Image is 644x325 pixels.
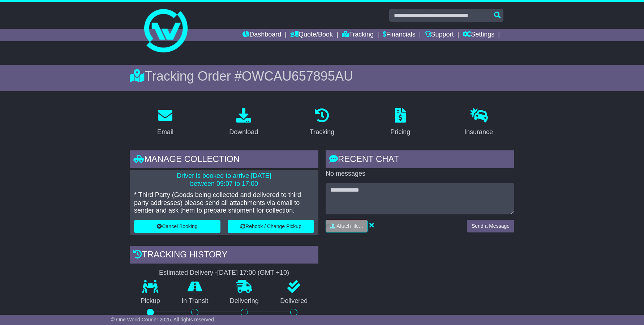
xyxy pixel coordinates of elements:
[326,150,514,170] div: RECENT CHAT
[219,297,270,305] p: Delivering
[383,29,416,41] a: Financials
[386,106,415,140] a: Pricing
[134,172,314,188] p: Driver is booked to arrive [DATE] between 09:07 to 17:00
[130,246,318,265] div: Tracking history
[460,106,498,140] a: Insurance
[111,317,215,322] span: © One World Courier 2025. All rights reserved.
[390,127,410,137] div: Pricing
[242,69,353,84] span: OWCAU657895AU
[310,127,334,137] div: Tracking
[171,297,219,305] p: In Transit
[153,106,178,140] a: Email
[467,220,514,232] button: Send a Message
[290,29,333,41] a: Quote/Book
[130,68,514,84] div: Tracking Order #
[130,150,318,170] div: Manage collection
[242,29,281,41] a: Dashboard
[134,191,314,215] p: * Third Party (Goods being collected and delivered to third party addresses) please send all atta...
[464,127,493,137] div: Insurance
[228,220,314,233] button: Rebook / Change Pickup
[425,29,454,41] a: Support
[157,127,173,137] div: Email
[342,29,374,41] a: Tracking
[270,297,319,305] p: Delivered
[305,106,339,140] a: Tracking
[463,29,494,41] a: Settings
[229,127,258,137] div: Download
[326,170,514,178] p: No messages
[130,269,318,277] div: Estimated Delivery -
[217,269,289,277] div: [DATE] 17:00 (GMT +10)
[134,220,220,233] button: Cancel Booking
[224,106,263,140] a: Download
[130,297,171,305] p: Pickup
